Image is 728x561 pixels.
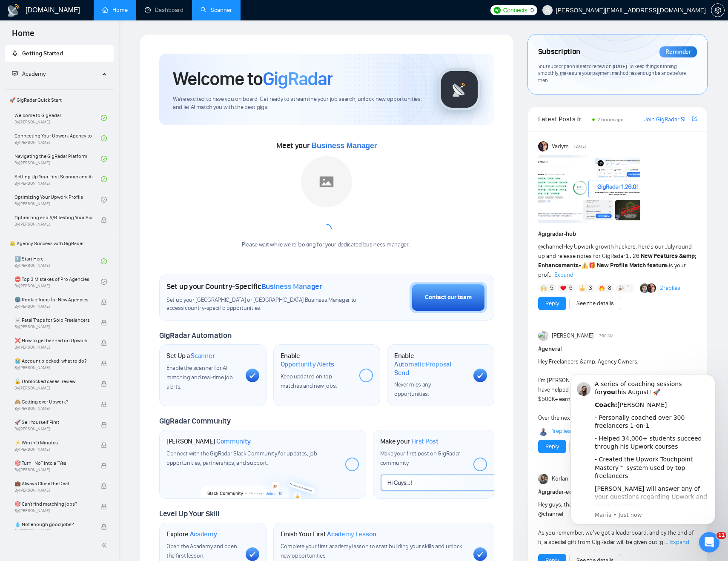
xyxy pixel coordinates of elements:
[538,141,548,152] img: Vadym
[14,272,101,291] a: ⛔ Top 3 Mistakes of Pro AgenciesBy[PERSON_NAME]
[538,243,563,250] span: @channel
[101,483,107,489] span: lock
[101,299,107,305] span: lock
[14,447,92,452] span: By [PERSON_NAME]
[159,331,231,340] span: GigRadar Automation
[538,155,640,223] img: F09AC4U7ATU-image.png
[237,241,417,249] div: Please wait while we're looking for your dedicated business manager...
[538,510,563,518] span: @channel
[14,252,101,271] a: 1️⃣ Start HereBy[PERSON_NAME]
[101,279,107,285] span: check-circle
[711,3,725,17] button: setting
[101,442,107,448] span: lock
[14,386,92,391] span: By [PERSON_NAME]
[261,282,322,291] span: Business Manager
[692,115,697,122] span: export
[625,253,640,260] code: 1.26
[14,529,92,534] span: By [PERSON_NAME]
[670,538,689,546] span: Expand
[14,459,92,467] span: 🎯 Turn “No” into a “Yes”
[14,418,92,426] span: 🚀 Sell Yourself First
[554,271,573,278] span: Expand
[14,129,101,148] a: Connecting Your Upwork Agency to GigRadarBy[PERSON_NAME]
[579,285,585,291] img: 👍
[166,296,359,312] span: Set up your [GEOGRAPHIC_DATA] or [GEOGRAPHIC_DATA] Business Manager to access country-specific op...
[545,442,559,451] a: Reply
[166,282,322,291] h1: Set up your Country-Specific
[101,197,107,203] span: check-circle
[321,224,332,234] span: loading
[659,46,697,57] div: Reminder
[22,50,63,57] span: Getting Started
[618,285,624,291] img: 🎉
[191,352,215,360] span: Scanner
[5,45,114,62] li: Getting Started
[569,297,621,310] button: See the details
[301,156,352,207] img: placeholder.png
[538,297,566,310] button: Reply
[145,6,183,14] a: dashboardDashboard
[569,284,573,292] span: 6
[101,176,107,182] span: check-circle
[613,63,627,69] span: [DATE]
[599,332,613,340] span: 7:50 AM
[166,352,215,360] h1: Set Up a
[660,284,680,292] a: 2replies
[538,487,697,497] h1: # gigradar-education
[538,440,566,453] button: Reply
[101,258,107,264] span: check-circle
[101,504,107,509] span: lock
[276,141,377,150] span: Meet your
[166,450,317,467] span: Connect with the GigRadar Slack Community for updates, job opportunities, partnerships, and support.
[159,416,231,426] span: GigRadar Community
[14,479,92,488] span: 💼 Always Close the Deal
[14,520,92,529] span: 💧 Not enough good jobs?
[281,543,463,559] span: Complete your first academy lesson to start building your skills and unlock new opportunities.
[380,437,439,446] h1: Make your
[281,530,376,538] h1: Finish Your First
[14,304,92,309] span: By [PERSON_NAME]
[12,71,18,77] span: fund-projection-screen
[574,143,586,150] span: [DATE]
[14,398,92,406] span: 🙈 Getting over Upwork?
[640,283,649,293] img: Alex B
[166,543,237,559] span: Open the Academy and open the first lesson.
[14,316,92,324] span: ☠️ Fatal Traps for Solo Freelancers
[550,284,553,292] span: 5
[101,217,107,223] span: lock
[581,262,588,269] span: ⚠️
[22,70,46,77] span: Academy
[281,360,335,369] span: Opportunity Alerts
[552,474,568,484] span: Korlan
[190,530,217,538] span: Academy
[558,362,728,538] iframe: Intercom notifications message
[101,340,107,346] span: lock
[411,437,439,446] span: First Post
[394,352,467,377] h1: Enable
[608,284,611,292] span: 8
[538,243,697,278] span: Hey Upwork growth hackers, here's our July round-up and release notes for GigRadar • is your prof...
[14,324,92,329] span: By [PERSON_NAME]
[101,156,107,162] span: check-circle
[599,285,605,291] img: 🔥
[14,426,92,432] span: By [PERSON_NAME]
[14,149,101,168] a: Navigating the GigRadar PlatformBy[PERSON_NAME]
[538,344,697,354] h1: # general
[538,501,694,546] span: Hey guys, thanks for joining - it was fire! As you remember, we’ve got a leaderboard, and by the ...
[166,437,251,446] h1: [PERSON_NAME]
[588,262,596,269] span: 🎁
[7,4,20,17] img: logo
[216,437,251,446] span: Community
[14,357,92,365] span: 😭 Account blocked: what to do?
[589,284,592,292] span: 3
[14,365,92,370] span: By [PERSON_NAME]
[5,27,41,45] span: Home
[101,463,107,469] span: lock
